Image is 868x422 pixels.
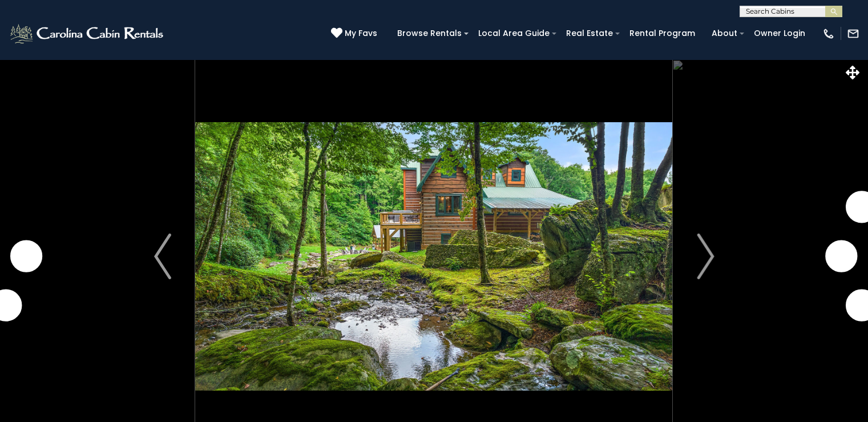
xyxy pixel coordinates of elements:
[331,27,380,40] a: My Favs
[697,234,714,279] img: arrow
[822,27,835,40] img: phone-regular-white.png
[748,25,811,42] a: Owner Login
[9,22,167,45] img: White-1-2.png
[345,27,377,39] span: My Favs
[706,25,743,42] a: About
[391,25,467,42] a: Browse Rentals
[624,25,701,42] a: Rental Program
[473,25,555,42] a: Local Area Guide
[560,25,619,42] a: Real Estate
[847,27,859,40] img: mail-regular-white.png
[154,234,171,279] img: arrow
